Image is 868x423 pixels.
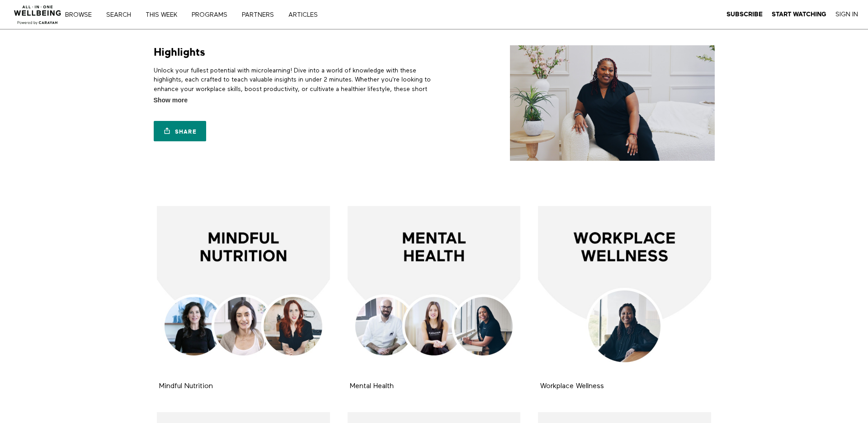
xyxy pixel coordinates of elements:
strong: Mindful Nutrition [159,383,213,390]
a: Browse [62,12,101,18]
a: PROGRAMS [189,12,237,18]
a: Workplace Wellness [540,383,604,389]
a: Mental Health [348,206,521,380]
p: Unlock your fullest potential with microlearning! Dive into a world of knowledge with these highl... [154,66,431,121]
h1: Highlights [154,45,205,59]
a: Search [103,12,141,18]
span: Show more [154,96,188,105]
a: Start Watching [772,10,826,19]
a: Subscribe [726,10,763,19]
a: Mindful Nutrition [157,206,330,380]
strong: Start Watching [772,11,826,18]
a: THIS WEEK [142,12,187,18]
a: Workplace Wellness [538,206,711,380]
a: ARTICLES [285,12,327,18]
a: Mental Health [350,383,394,389]
nav: Primary [71,10,336,19]
a: PARTNERS [239,12,283,18]
a: Mindful Nutrition [159,383,213,389]
strong: Subscribe [726,11,763,18]
strong: Workplace Wellness [540,383,604,390]
strong: Mental Health [350,383,394,390]
a: Sign In [835,10,858,19]
a: Share [154,121,206,141]
img: Highlights [510,45,715,161]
